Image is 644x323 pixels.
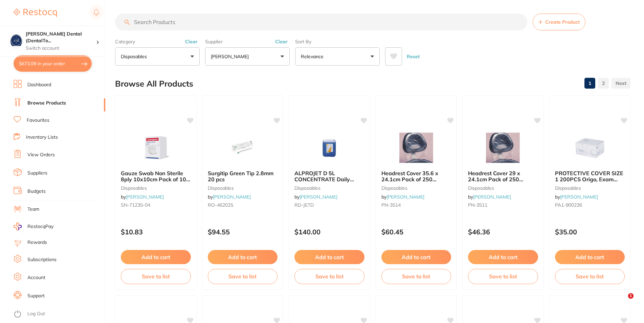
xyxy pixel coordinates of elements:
[121,170,191,183] b: Gauze Swab Non Sterile 8ply 10x10cm Pack of 100 Leukoplast
[208,202,233,208] span: RO-462025
[115,47,200,66] button: disposables
[628,293,634,299] span: 1
[121,250,191,264] button: Add to cart
[468,228,538,236] p: $46.36
[545,19,580,25] span: Create Product
[294,250,364,264] button: Add to cart
[381,170,451,183] b: Headrest Cover 35.6 x 24.1cm Pack of 250 Barrier Product
[26,45,96,52] p: Switch account
[294,185,364,191] small: disposables
[381,170,438,189] span: Headrest Cover 35.6 x 24.1cm Pack of 250 Barrier Product
[121,170,190,189] span: Gauze Swab Non Sterile 8ply 10x10cm Pack of 100 Leukoplast
[115,79,193,89] h2: Browse All Products
[555,250,625,264] button: Add to cart
[273,39,290,45] button: Clear
[115,14,527,30] input: Search Products
[555,170,623,189] span: PROTECTIVE COVER SIZE 1 200PCS Origo, Exam One, Gendex, Optim
[294,228,364,236] p: $140.00
[299,194,337,200] a: [PERSON_NAME]
[27,100,66,107] a: Browse Products
[27,152,55,158] a: View Orders
[555,170,625,183] b: PROTECTIVE COVER SIZE 1 200PCS Origo, Exam One, Gendex, Optim
[295,47,380,66] button: Relevance
[121,228,191,236] p: $10.83
[533,14,585,30] button: Create Product
[381,194,424,200] span: by
[27,239,47,246] a: Rewards
[381,250,451,264] button: Add to cart
[294,170,359,189] span: ALPROJET D 5L CONCENTRATE Daily Evacuator Cleaner Bottle
[121,269,191,284] button: Save to list
[27,82,51,88] a: Dashboard
[115,39,200,45] label: Category
[405,47,422,66] button: Reset
[27,188,46,195] a: Budgets
[27,206,39,213] a: Team
[468,250,538,264] button: Add to cart
[555,194,598,200] span: by
[213,194,251,200] a: [PERSON_NAME]
[208,250,278,264] button: Add to cart
[468,185,538,191] small: disposables
[14,5,57,21] a: Restocq Logo
[381,269,451,284] button: Save to list
[560,194,598,200] a: [PERSON_NAME]
[14,309,103,320] button: Log Out
[10,34,22,46] img: Crotty Dental (DentalTown 4)
[183,39,200,45] button: Clear
[205,47,290,66] button: [PERSON_NAME]
[468,269,538,284] button: Save to list
[134,131,178,165] img: Gauze Swab Non Sterile 8ply 10x10cm Pack of 100 Leukoplast
[394,131,438,165] img: Headrest Cover 35.6 x 24.1cm Pack of 250 Barrier Product
[301,53,326,60] p: Relevance
[381,185,451,191] small: disposables
[121,53,150,60] p: disposables
[294,170,364,183] b: ALPROJET D 5L CONCENTRATE Daily Evacuator Cleaner Bottle
[14,55,92,72] button: $673.09 in your order
[208,228,278,236] p: $94.55
[307,131,351,165] img: ALPROJET D 5L CONCENTRATE Daily Evacuator Cleaner Bottle
[555,269,625,284] button: Save to list
[121,185,191,191] small: disposables
[121,194,164,200] span: by
[26,31,96,44] h4: Crotty Dental (DentalTown 4)
[555,202,582,208] span: PA1-900236
[468,202,487,208] span: PN-3511
[294,194,337,200] span: by
[205,39,290,45] label: Supplier
[208,269,278,284] button: Save to list
[126,194,164,200] a: [PERSON_NAME]
[473,194,511,200] a: [PERSON_NAME]
[27,256,57,263] a: Subscriptions
[211,53,251,60] p: [PERSON_NAME]
[208,170,273,183] span: Surgitip Green Tip 2.8mm 20 pcs
[27,310,45,317] a: Log Out
[568,131,612,165] img: PROTECTIVE COVER SIZE 1 200PCS Origo, Exam One, Gendex, Optim
[14,223,22,230] img: RestocqPay
[27,223,53,230] span: RestocqPay
[121,202,150,208] span: SN-71235-04
[481,131,525,165] img: Headrest Cover 29 x 24.1cm Pack of 250 Barrier Product
[598,76,609,90] a: 2
[294,269,364,284] button: Save to list
[468,194,511,200] span: by
[386,194,424,200] a: [PERSON_NAME]
[27,117,49,124] a: Favourites
[381,202,401,208] span: PN-3514
[208,185,278,191] small: disposables
[14,9,57,17] img: Restocq Logo
[27,293,45,299] a: Support
[555,228,625,236] p: $35.00
[208,170,278,183] b: Surgitip Green Tip 2.8mm 20 pcs
[584,76,595,90] a: 1
[221,131,265,165] img: Surgitip Green Tip 2.8mm 20 pcs
[468,170,523,189] span: Headrest Cover 29 x 24.1cm Pack of 250 Barrier Product
[295,39,380,45] label: Sort By
[27,170,47,177] a: Suppliers
[294,202,314,208] span: RD-JETD
[468,170,538,183] b: Headrest Cover 29 x 24.1cm Pack of 250 Barrier Product
[555,185,625,191] small: disposables
[14,223,53,230] a: RestocqPay
[27,274,45,281] a: Account
[208,194,251,200] span: by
